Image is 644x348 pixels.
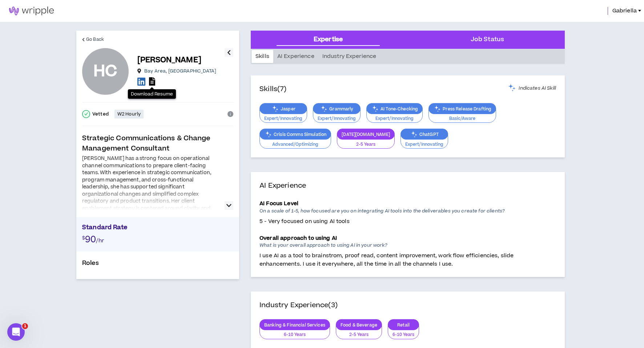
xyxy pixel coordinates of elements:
[342,141,390,148] p: 2-5 Years
[259,325,330,339] button: 6-10 Years
[318,50,381,63] div: Industry Experience
[93,64,118,79] div: HC
[388,322,419,328] p: Retail
[313,109,361,123] button: Expert/Innovating
[22,323,28,329] span: 1
[471,35,504,44] div: Job Status
[337,135,395,149] button: 2-5 Years
[336,325,382,339] button: 2-5 Years
[259,252,556,268] p: I use AI as a tool to brainstrom, proof read, content improvement, work flow efficiencies, slide ...
[401,135,448,149] button: Expert/Innovating
[82,155,220,219] div: [PERSON_NAME] has a strong focus on operational channel communications to prepare client-facing t...
[82,223,233,234] p: Standard Rate
[341,332,377,338] p: 2-5 Years
[259,234,556,242] p: Overall approach to using AI
[405,141,443,148] p: Expert/Innovating
[144,68,216,74] p: Bay Area , [GEOGRAPHIC_DATA]
[82,133,233,154] p: Strategic Communications & Change Management Consultant
[259,181,556,191] h4: AI Experience
[367,106,422,112] p: AI Tone-Checking
[314,35,343,44] div: Expertise
[117,111,141,117] p: W2 Hourly
[82,110,90,118] span: check-circle
[260,132,331,137] p: Crisis Comms Simulation
[366,109,423,123] button: Expert/Innovating
[273,50,318,63] div: AI Experience
[82,48,129,95] div: HEATHER C.
[371,116,418,122] p: Expert/Innovating
[264,332,325,338] p: 6-10 Years
[82,31,104,48] a: Go Back
[259,135,331,149] button: Advanced/Optimizing
[259,208,556,218] p: On a scale of 1-5, how focused are you on integrating AI tools into the deliverables you create f...
[131,91,173,98] p: Download Resume
[264,141,326,148] p: Advanced/Optimizing
[433,116,491,122] p: Basic/Aware
[228,111,233,117] span: info-circle
[85,233,96,246] span: 90
[96,237,104,245] span: /hr
[393,332,414,338] p: 6-10 Years
[519,85,556,91] span: Indicates AI Skill
[259,84,287,94] h4: Skills (7)
[82,259,233,270] p: Roles
[259,218,556,226] p: 5 - Very focused on using AI tools
[7,323,25,341] iframe: Intercom live chat
[251,50,273,63] div: Skills
[264,116,302,122] p: Expert/Innovating
[337,132,394,137] p: [DATE][DOMAIN_NAME]
[259,242,556,252] p: What is your overall approach to using AI in your work?
[318,116,356,122] p: Expert/Innovating
[259,109,307,123] button: Expert/Innovating
[313,106,360,112] p: Grammarly
[260,322,330,328] p: Banking & Financial Services
[259,200,556,208] p: AI Focus Level
[82,235,85,241] span: $
[612,7,637,15] span: Gabriella
[260,106,307,112] p: Jasper
[259,300,338,310] h4: Industry Experience (3)
[429,106,496,112] p: Press Release Drafting
[137,55,201,65] p: [PERSON_NAME]
[388,325,419,339] button: 6-10 Years
[401,132,448,137] p: ChatGPT
[86,36,104,43] span: Go Back
[336,322,382,328] p: Food & Beverage
[92,111,109,117] p: Vetted
[428,109,496,123] button: Basic/Aware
